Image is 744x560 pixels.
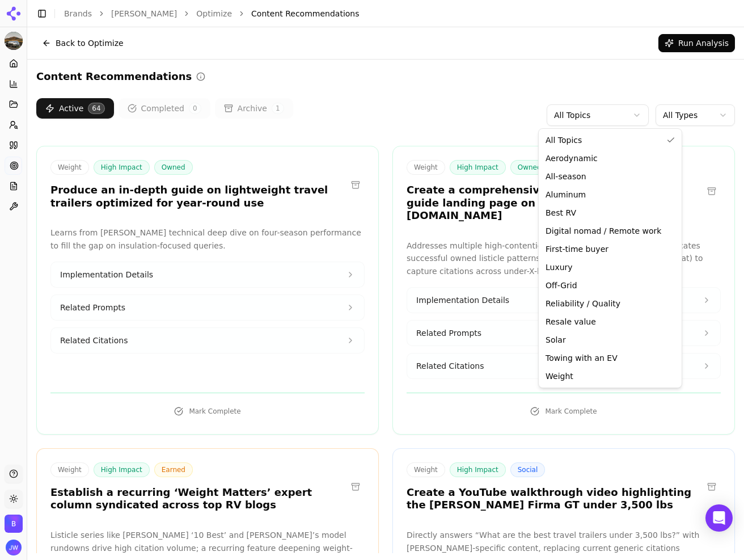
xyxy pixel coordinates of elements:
[546,171,586,182] span: All-season
[546,153,598,164] span: Aerodynamic
[546,316,596,327] span: Resale value
[546,352,618,364] span: Towing with an EV
[546,225,661,237] span: Digital nomad / Remote work
[546,134,582,146] span: All Topics
[546,370,573,382] span: Weight
[546,262,573,273] span: Luxury
[546,280,577,291] span: Off-Grid
[546,334,566,346] span: Solar
[546,243,608,255] span: First-time buyer
[546,298,620,309] span: Reliability / Quality
[546,189,586,200] span: Aluminum
[546,207,576,218] span: Best RV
